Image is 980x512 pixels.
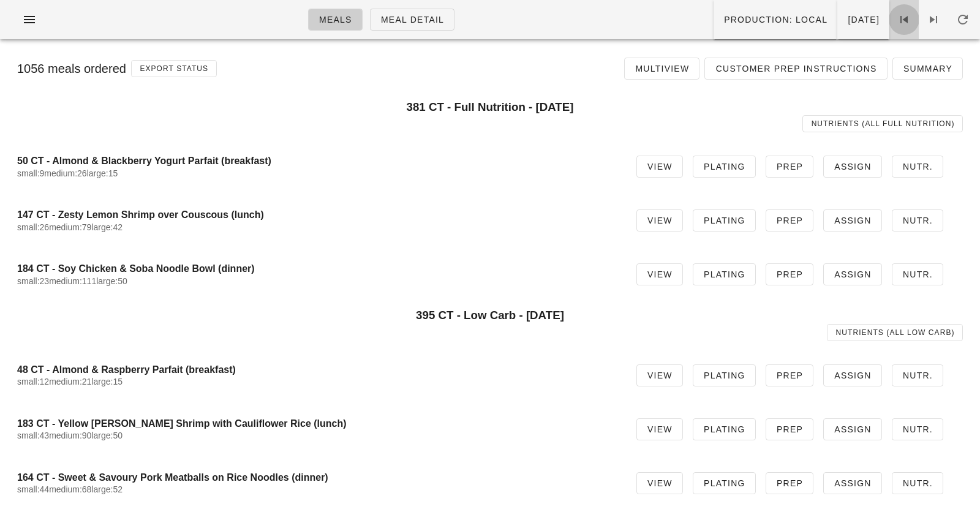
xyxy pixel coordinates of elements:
[823,418,882,440] a: Assign
[139,64,208,73] span: Export Status
[827,324,963,341] a: Nutrients (all Low Carb)
[17,364,617,375] h4: 48 CT - Almond & Raspberry Parfait (breakfast)
[91,431,123,440] span: large:50
[17,62,126,75] span: 1056 meals ordered
[902,162,933,171] span: Nutr.
[318,15,352,24] span: Meals
[17,209,617,220] h4: 147 CT - Zesty Lemon Shrimp over Couscous (lunch)
[902,371,933,380] span: Nutr.
[636,209,683,232] a: View
[17,168,44,178] span: small:9
[892,472,943,494] a: Nutr.
[636,472,683,494] a: View
[902,424,933,434] span: Nutr.
[17,100,963,114] h3: 381 CT - Full Nutrition - [DATE]
[635,64,689,73] span: Multiview
[380,15,444,24] span: Meal Detail
[17,155,617,167] h4: 50 CT - Almond & Blackberry Yogurt Parfait (breakfast)
[87,168,118,178] span: large:15
[703,371,745,380] span: Plating
[892,58,963,80] a: Summary
[703,424,745,434] span: Plating
[370,9,454,31] a: Meal Detail
[834,424,872,434] span: Assign
[892,418,943,440] a: Nutr.
[49,276,96,286] span: medium:111
[17,431,49,440] span: small:43
[811,119,955,128] span: Nutrients (all Full Nutrition)
[693,418,756,440] a: Plating
[17,276,49,286] span: small:23
[704,58,887,80] a: Customer Prep Instructions
[44,168,86,178] span: medium:26
[693,156,756,178] a: Plating
[624,58,699,80] a: Multiview
[902,269,933,279] span: Nutr.
[17,472,617,483] h4: 164 CT - Sweet & Savoury Pork Meatballs on Rice Noodles (dinner)
[776,424,803,434] span: Prep
[636,263,683,285] a: View
[766,156,813,178] a: Prep
[636,156,683,178] a: View
[776,478,803,488] span: Prep
[703,216,745,225] span: Plating
[766,263,813,285] a: Prep
[96,276,127,286] span: large:50
[823,209,882,232] a: Assign
[834,162,872,171] span: Assign
[91,484,123,494] span: large:52
[636,418,683,440] a: View
[91,222,123,232] span: large:42
[49,377,91,386] span: medium:21
[647,371,673,380] span: View
[902,216,933,225] span: Nutr.
[766,418,813,440] a: Prep
[776,216,803,225] span: Prep
[49,431,91,440] span: medium:90
[892,364,943,386] a: Nutr.
[91,377,123,386] span: large:15
[766,472,813,494] a: Prep
[892,209,943,232] a: Nutr.
[823,364,882,386] a: Assign
[703,162,745,171] span: Plating
[49,222,91,232] span: medium:79
[693,209,756,232] a: Plating
[823,263,882,285] a: Assign
[776,162,803,171] span: Prep
[17,309,963,322] h3: 395 CT - Low Carb - [DATE]
[776,371,803,380] span: Prep
[834,216,872,225] span: Assign
[636,364,683,386] a: View
[17,418,617,429] h4: 183 CT - Yellow [PERSON_NAME] Shrimp with Cauliflower Rice (lunch)
[17,484,49,494] span: small:44
[766,364,813,386] a: Prep
[17,377,49,386] span: small:12
[823,472,882,494] a: Assign
[766,209,813,232] a: Prep
[834,371,872,380] span: Assign
[693,263,756,285] a: Plating
[647,216,673,225] span: View
[723,15,827,24] span: Production: local
[902,478,933,488] span: Nutr.
[703,269,745,279] span: Plating
[903,64,952,73] span: Summary
[823,156,882,178] a: Assign
[715,64,876,73] span: Customer Prep Instructions
[834,478,872,488] span: Assign
[776,269,803,279] span: Prep
[308,9,363,31] a: Meals
[17,222,49,232] span: small:26
[703,478,745,488] span: Plating
[693,472,756,494] a: Plating
[847,15,880,24] span: [DATE]
[647,162,673,171] span: View
[835,328,955,337] span: Nutrients (all Low Carb)
[647,424,673,434] span: View
[131,60,217,77] button: Export Status
[693,364,756,386] a: Plating
[834,269,872,279] span: Assign
[49,484,91,494] span: medium:68
[892,263,943,285] a: Nutr.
